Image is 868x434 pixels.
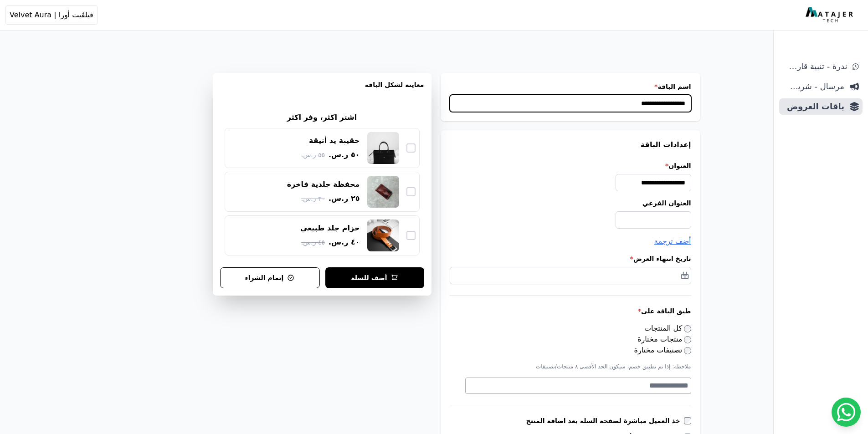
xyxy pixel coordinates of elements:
input: كل المنتجات [684,325,691,332]
input: منتجات مختارة [684,336,691,343]
span: باقات العروض [783,100,844,113]
span: ٥٥ ر.س. [301,150,325,160]
img: محفظة جلدية فاخرة [367,176,399,208]
label: العنوان الفرعي [450,199,691,208]
span: أضف ترجمة [654,237,691,245]
button: أضف ترجمة [654,236,691,247]
img: MatajerTech Logo [806,7,855,23]
input: تصنيفات مختارة [684,347,691,354]
p: ملاحظة: إذا تم تطبيق خصم، سيكون الحد الأقصى ٨ منتجات/تصنيفات [450,363,691,370]
button: ڤيلڤيت أورا | Velvet Aura [5,5,98,25]
button: إتمام الشراء [220,267,320,288]
span: ندرة - تنبية قارب علي النفاذ [783,60,847,73]
label: تصنيفات مختارة [634,346,691,354]
label: تاريخ انتهاء العرض [450,254,691,263]
div: حزام جلد طبيعي [300,223,360,233]
button: أضف للسلة [325,267,424,288]
label: طبق الباقة على [450,306,691,316]
span: مرسال - شريط دعاية [783,80,844,93]
h3: معاينة لشكل الباقه [220,80,424,100]
div: حقيبة يد أنيقة [309,136,360,146]
img: حزام جلد طبيعي [367,220,399,251]
label: كل المنتجات [644,324,691,332]
label: اسم الباقة [450,82,691,91]
h2: اشتر اكثر، وفر اكثر [287,112,357,123]
span: ٥٠ ر.س. [329,149,360,160]
img: حقيبة يد أنيقة [367,132,399,164]
label: العنوان [450,161,691,170]
div: محفظة جلدية فاخرة [287,179,360,189]
span: ٢٥ ر.س. [329,193,360,204]
label: منتجات مختارة [637,335,691,343]
span: ڤيلڤيت أورا | Velvet Aura [10,10,93,20]
h3: إعدادات الباقة [450,139,691,150]
label: خذ العميل مباشرة لصفحة السلة بعد اضافة المنتج [526,416,684,425]
textarea: Search [466,380,688,391]
span: ٤٠ ر.س. [329,237,360,248]
span: ٣٠ ر.س. [301,194,325,204]
span: ٤٥ ر.س. [301,238,325,247]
